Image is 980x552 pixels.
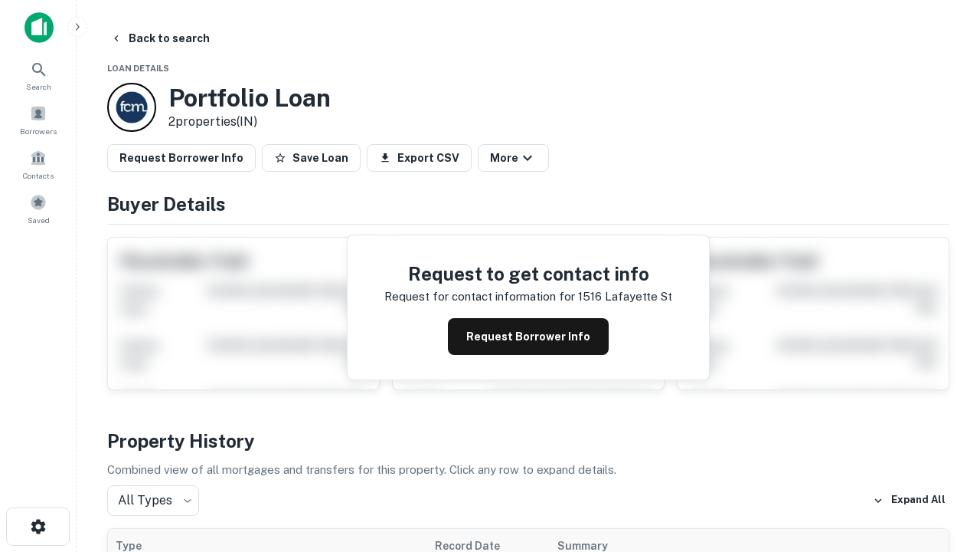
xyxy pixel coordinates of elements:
span: Loan Details [107,64,169,73]
h4: Property History [107,427,949,455]
h3: Portfolio Loan [168,84,331,113]
a: Search [5,54,72,96]
a: Borrowers [5,99,72,140]
button: More [478,144,549,172]
a: Saved [5,188,72,229]
div: All Types [107,485,199,516]
h4: Buyer Details [107,190,949,218]
p: 2 properties (IN) [168,113,331,131]
span: Saved [28,214,50,226]
button: Back to search [104,25,216,52]
button: Export CSV [367,144,472,172]
button: Save Loan [262,144,361,172]
img: capitalize-icon.png [24,12,54,43]
p: Request for contact information for [384,287,575,306]
p: 1516 lafayette st [578,287,672,306]
button: Request Borrower Info [448,318,609,355]
button: Expand All [869,489,949,512]
h4: Request to get contact info [384,260,672,287]
span: Borrowers [20,125,57,137]
p: Combined view of all mortgages and transfers for this property. Click any row to expand details. [107,461,949,479]
span: Contacts [23,169,54,182]
a: Contacts [5,143,72,185]
span: Search [26,80,51,93]
iframe: Chat Widget [903,429,980,503]
button: Request Borrower Info [107,144,256,172]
